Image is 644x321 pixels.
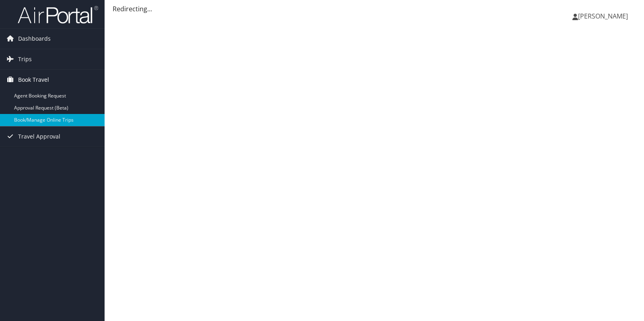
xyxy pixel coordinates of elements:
span: [PERSON_NAME] [578,12,628,21]
span: Trips [18,49,32,69]
img: airportal-logo.png [18,5,98,24]
div: Redirecting... [113,4,636,14]
span: Travel Approval [18,126,60,147]
span: Dashboards [18,29,51,49]
a: [PERSON_NAME] [572,4,636,28]
span: Book Travel [18,70,49,90]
